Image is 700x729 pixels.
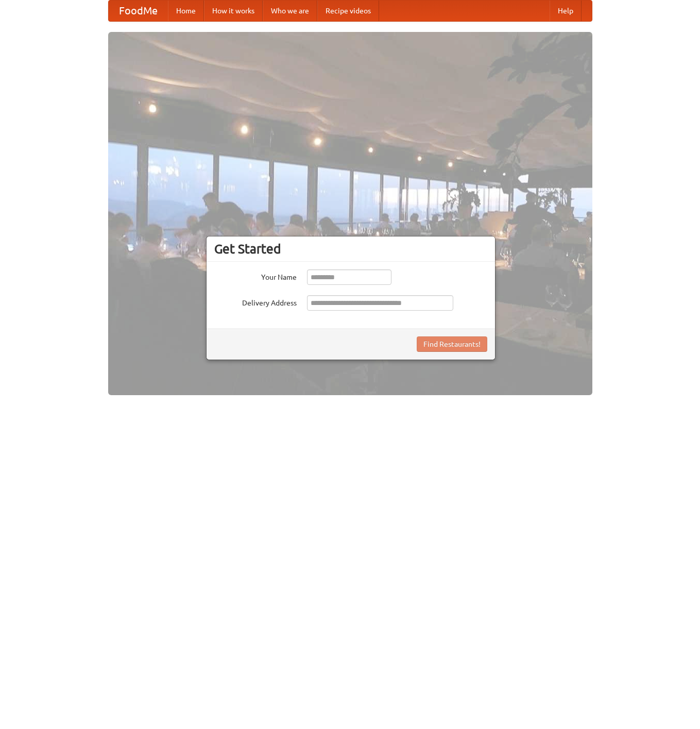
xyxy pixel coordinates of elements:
[550,1,582,21] a: Help
[204,1,263,21] a: How it works
[317,1,379,21] a: Recipe videos
[263,1,317,21] a: Who we are
[168,1,204,21] a: Home
[109,1,168,21] a: FoodMe
[214,269,297,282] label: Your Name
[214,241,487,257] h3: Get Started
[417,336,487,352] button: Find Restaurants!
[214,295,297,308] label: Delivery Address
